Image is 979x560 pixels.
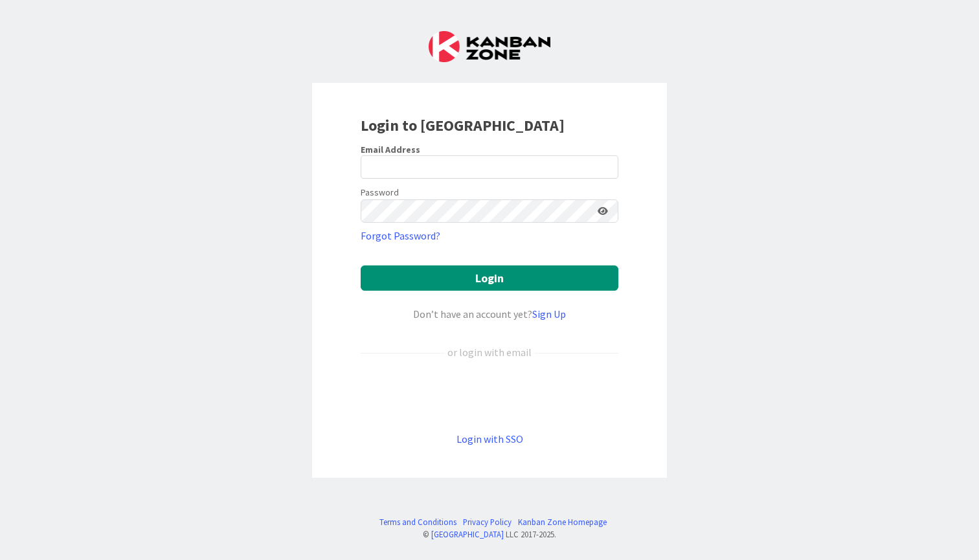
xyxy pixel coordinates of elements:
div: or login with email [444,344,535,360]
a: [GEOGRAPHIC_DATA] [431,529,504,539]
a: Privacy Policy [463,516,512,528]
div: © LLC 2017- 2025 . [373,528,607,541]
label: Password [361,186,399,199]
a: Login with SSO [456,432,523,445]
button: Login [361,265,618,291]
a: Forgot Password? [361,228,440,243]
a: Kanban Zone Homepage [518,516,607,528]
div: Don’t have an account yet? [361,306,618,322]
a: Terms and Conditions [379,516,456,528]
img: Kanban Zone [429,31,550,62]
label: Email Address [361,144,420,155]
div: Sign in with Google. Opens in new tab [361,381,618,410]
b: Login to [GEOGRAPHIC_DATA] [361,115,565,135]
a: Sign Up [532,308,566,320]
iframe: Sign in with Google Button [354,381,625,410]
